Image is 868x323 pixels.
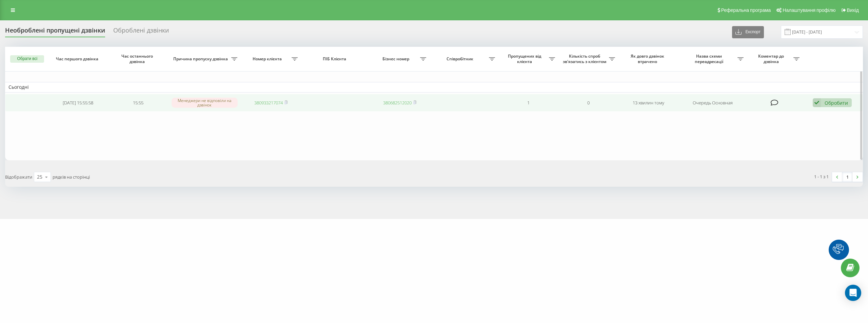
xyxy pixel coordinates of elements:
[37,174,42,180] div: 25
[113,27,169,37] div: Оброблені дзвінки
[5,27,105,37] div: Необроблені пропущені дзвінки
[721,7,771,13] span: Реферальна програма
[10,55,44,63] button: Обрати всі
[783,7,835,13] span: Налаштування профілю
[682,54,737,64] span: Назва схеми переадресації
[732,26,764,38] button: Експорт
[814,173,829,180] div: 1 - 1 з 1
[678,94,747,112] td: Очередь Основная
[254,100,283,106] a: 380933217074
[5,82,863,92] td: Сьогодні
[433,56,489,62] span: Співробітник
[618,94,678,112] td: 13 хвилин тому
[558,94,618,112] td: 0
[54,56,102,62] span: Час першого дзвінка
[502,54,549,64] span: Пропущених від клієнта
[172,56,231,62] span: Причина пропуску дзвінка
[842,172,852,182] a: 1
[244,56,292,62] span: Номер клієнта
[825,100,848,106] div: Обробити
[373,56,420,62] span: Бізнес номер
[5,174,32,180] span: Відображати
[108,94,168,112] td: 15:55
[114,54,162,64] span: Час останнього дзвінка
[625,54,672,64] span: Як довго дзвінок втрачено
[53,174,90,180] span: рядків на сторінці
[750,54,793,64] span: Коментар до дзвінка
[48,94,108,112] td: [DATE] 15:55:58
[562,54,609,64] span: Кількість спроб зв'язатись з клієнтом
[172,98,238,108] div: Менеджери не відповіли на дзвінок
[383,100,412,106] a: 380682512020
[308,56,363,62] span: ПІБ Клієнта
[847,7,859,13] span: Вихід
[498,94,558,112] td: 1
[845,285,861,301] div: Open Intercom Messenger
